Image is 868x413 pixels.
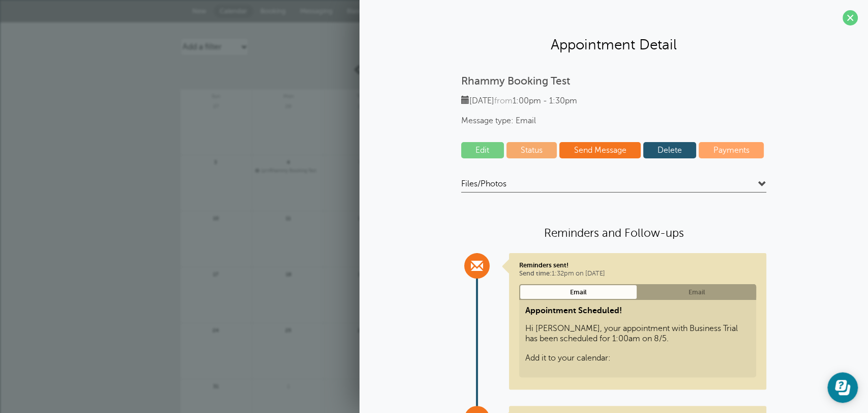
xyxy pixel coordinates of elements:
a: Delete [643,142,697,158]
p: Hi [PERSON_NAME], your appointment with Business Trial has been scheduled for 1:00am on 8/5. Add ... [525,324,750,363]
span: 18 [284,270,293,278]
span: New [192,7,206,15]
span: Calendar [220,7,247,15]
a: Edit [461,142,504,158]
span: 24 [211,326,220,334]
span: 17 [211,270,220,278]
h2: Appointment Detail [370,36,858,53]
span: 4 [284,158,293,166]
b: Appointment Scheduled! [525,306,622,315]
span: 26 [356,326,366,334]
span: 11 [284,214,293,222]
span: Rhammy Booking Test [255,168,321,174]
span: from [494,96,513,105]
span: 25 [284,326,293,334]
span: 2 [356,382,366,390]
span: 28 [284,102,293,109]
span: Booking [260,7,286,15]
a: Email [638,284,756,300]
a: Send Message [559,142,641,158]
a: Email [519,284,638,300]
a: Payments [699,142,764,158]
span: 19 [356,270,366,278]
span: Message type: Email [461,116,766,126]
span: 29 [356,102,366,109]
span: 3 [211,158,220,166]
span: Tue [325,89,397,99]
span: 31 [211,382,220,390]
p: Rhammy Booking Test [461,75,766,88]
span: 27 [211,102,220,109]
span: 12 [356,214,366,222]
span: 1pm [261,168,270,173]
strong: Reminders sent! [519,261,568,269]
span: Reschedule requested. Change the appointment date to remove the alert icon. [255,168,258,172]
span: 5 [356,158,366,166]
span: [DATE] 1:00pm - 1:30pm [461,96,577,105]
span: 1 [284,382,293,390]
span: Messaging [300,7,333,15]
span: Mon [252,89,324,99]
iframe: Resource center [827,372,858,403]
span: 10 [211,214,220,222]
span: Sun [180,89,252,99]
a: Calendar [214,5,253,18]
h4: Reminders and Follow-ups [461,226,766,240]
span: Blasts [347,7,365,15]
a: Status [506,142,557,158]
a: 1pmRhammy Booking Test [255,168,321,174]
span: Send time: [519,270,552,277]
p: 1:32pm on [DATE] [519,261,756,278]
span: Files/Photos [461,179,506,189]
